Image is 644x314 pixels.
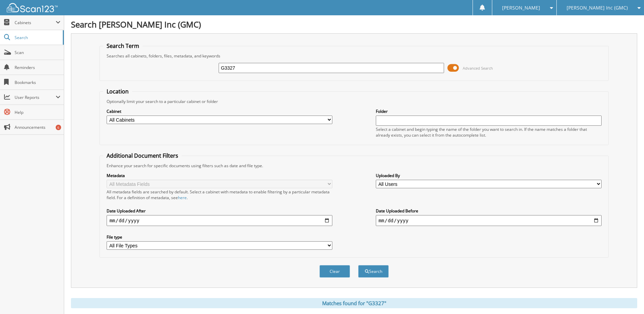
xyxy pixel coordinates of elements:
[107,108,332,114] label: Cabinet
[71,19,637,30] h1: Search [PERSON_NAME] Inc (GMC)
[107,234,332,240] label: File type
[463,66,493,71] span: Advanced Search
[15,94,56,100] span: User Reports
[103,99,605,104] div: Optionally limit your search to a particular cabinet or folder
[15,20,56,25] span: Cabinets
[15,65,60,70] span: Reminders
[71,298,637,308] div: Matches found for "G3327"
[178,195,187,200] a: here
[15,109,60,115] span: Help
[56,125,61,130] div: 6
[15,124,60,130] span: Announcements
[7,3,58,12] img: scan123-logo-white.svg
[103,42,143,50] legend: Search Term
[376,126,602,138] div: Select a cabinet and begin typing the name of the folder you want to search in. If the name match...
[107,173,332,178] label: Metadata
[376,173,602,178] label: Uploaded By
[502,6,540,10] span: [PERSON_NAME]
[107,189,332,200] div: All metadata fields are searched by default. Select a cabinet with metadata to enable filtering b...
[103,152,182,159] legend: Additional Document Filters
[358,265,389,278] button: Search
[15,50,60,55] span: Scan
[376,215,602,226] input: end
[103,53,605,59] div: Searches all cabinets, folders, files, metadata, and keywords
[103,163,605,169] div: Enhance your search for specific documents using filters such as date and file type.
[376,208,602,214] label: Date Uploaded Before
[567,6,628,10] span: [PERSON_NAME] Inc (GMC)
[103,88,132,95] legend: Location
[319,265,350,278] button: Clear
[107,215,332,226] input: start
[15,35,59,40] span: Search
[15,80,60,85] span: Bookmarks
[107,208,332,214] label: Date Uploaded After
[376,108,602,114] label: Folder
